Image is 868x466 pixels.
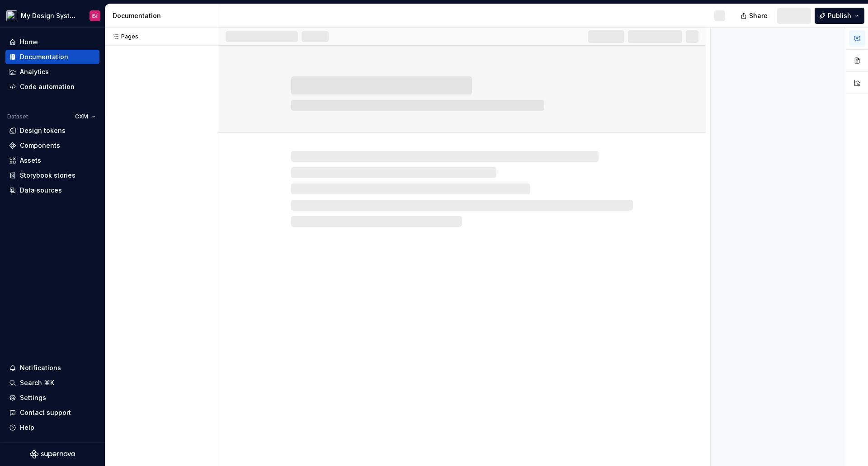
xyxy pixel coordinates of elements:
div: Settings [20,393,46,402]
button: Contact support [5,405,99,420]
div: Storybook stories [20,171,75,180]
div: Documentation [113,11,214,20]
a: Storybook stories [5,168,99,183]
div: Code automation [20,82,75,91]
span: CXM [75,113,88,120]
div: Contact support [20,408,71,417]
button: Publish [815,8,864,24]
svg: Supernova Logo [30,450,75,459]
div: My Design System [21,11,79,20]
div: Home [20,38,38,47]
div: Assets [20,156,41,165]
div: Help [20,423,34,432]
div: Notifications [20,363,61,372]
a: Assets [5,153,99,168]
button: Help [5,420,99,435]
button: Share [736,8,774,24]
a: Analytics [5,65,99,79]
div: Design tokens [20,126,66,135]
div: Search ⌘K [20,378,54,387]
a: Components [5,138,99,153]
div: Components [20,141,60,150]
button: CXM [71,110,99,123]
div: Data sources [20,186,62,195]
a: Documentation [5,50,99,64]
img: 6523a3b9-8e87-42c6-9977-0b9a54b06238.png [6,10,17,21]
a: Data sources [5,183,99,198]
button: Search ⌘K [5,376,99,390]
a: Design tokens [5,123,99,138]
a: Home [5,35,99,49]
button: My Design SystemEJ [2,6,103,25]
div: EJ [92,12,98,19]
div: Analytics [20,67,49,76]
span: Share [749,11,768,20]
span: Publish [828,11,851,20]
div: Pages [108,33,138,40]
div: Dataset [7,113,28,120]
a: Code automation [5,80,99,94]
a: Settings [5,391,99,405]
div: Documentation [20,52,68,61]
button: Notifications [5,361,99,375]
